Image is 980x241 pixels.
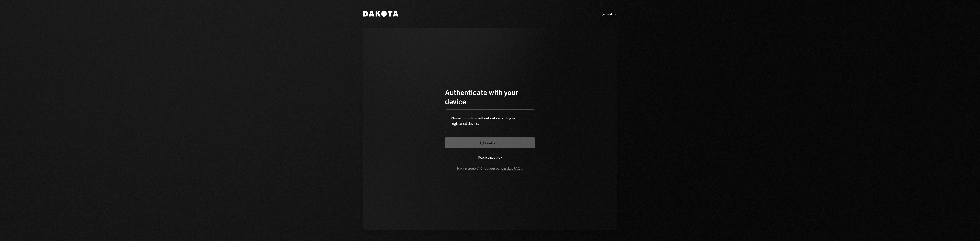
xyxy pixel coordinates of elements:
[600,12,617,16] div: Sign out
[445,152,535,163] button: Replace passkey
[445,87,535,106] h1: Authenticate with your device
[457,166,523,170] div: Having trouble? Check out our .
[600,11,617,16] a: Sign out
[502,166,522,171] a: passkey FAQs
[451,115,529,126] div: Please complete authentication with your registered device.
